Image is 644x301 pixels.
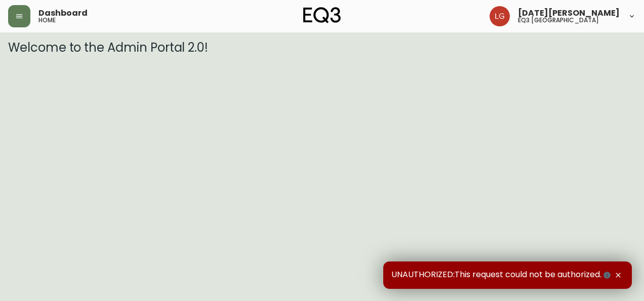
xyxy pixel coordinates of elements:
span: Dashboard [38,9,88,17]
img: 2638f148bab13be18035375ceda1d187 [490,6,510,26]
h5: home [38,17,56,23]
span: UNAUTHORIZED:This request could not be authorized. [391,270,613,281]
h5: eq3 [GEOGRAPHIC_DATA] [518,17,599,23]
h3: Welcome to the Admin Portal 2.0! [8,41,636,55]
span: [DATE][PERSON_NAME] [518,9,620,17]
img: logo [303,7,341,23]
